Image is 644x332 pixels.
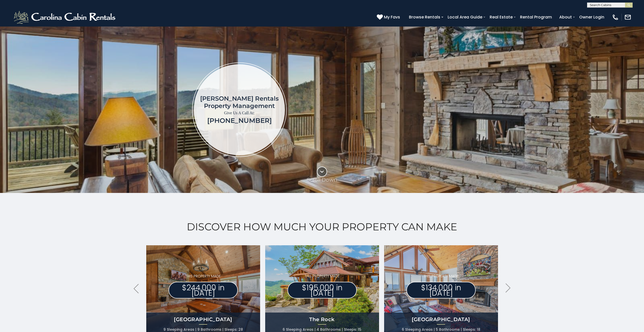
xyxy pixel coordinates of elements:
a: Browse Rentals [406,13,443,21]
img: phone-regular-white.png [612,14,619,21]
p: $195,000 in [DATE] [287,282,357,299]
a: Local Area Guide [445,13,485,21]
h4: [GEOGRAPHIC_DATA] [384,316,498,323]
p: THIS PROPERTY MADE [406,274,476,279]
h2: Discover How Much Your Property Can Make [13,221,631,233]
a: My Favs [377,14,401,20]
p: $134,000 in [DATE] [406,282,476,299]
a: Rental Program [517,13,554,21]
a: Owner Login [577,13,607,21]
h4: [GEOGRAPHIC_DATA] [146,316,260,323]
img: mail-regular-white.png [624,14,631,21]
h4: The Rock [265,316,379,323]
a: [PHONE_NUMBER] [207,117,272,125]
p: Give Us A Call At: [200,109,279,117]
a: About [557,13,574,21]
img: White-1-2.png [13,10,118,25]
a: Real Estate [487,13,515,21]
iframe: New Contact Form [368,41,533,178]
p: Scroll Down [307,177,337,183]
p: THIS PROPERTY MADE [287,274,357,279]
p: THIS PROPERTY MADE [169,274,238,279]
span: My Favs [384,14,400,20]
h1: [PERSON_NAME] Rentals Property Management [200,95,279,109]
p: $244,000 in [DATE] [169,282,238,299]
